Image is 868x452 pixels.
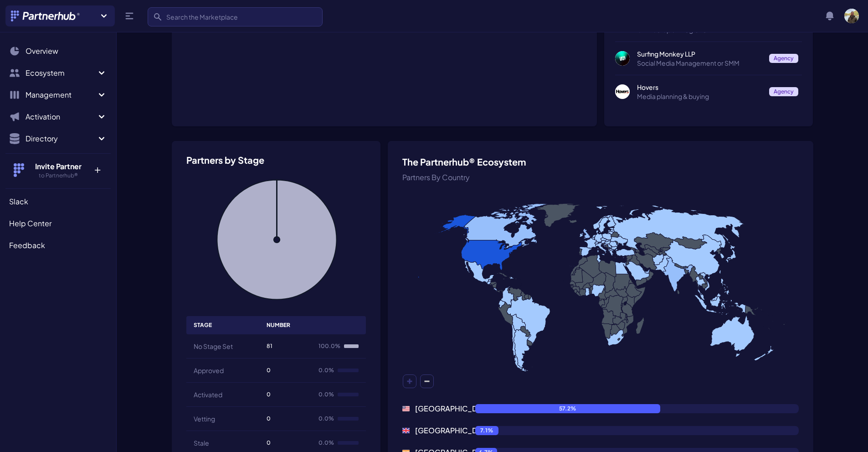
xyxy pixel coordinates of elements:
[402,172,470,182] span: Partners By Country
[318,367,334,374] span: 0.0%
[11,10,81,21] img: Partnerhub® Logo
[186,334,260,358] th: No Stage Set
[259,316,311,334] th: Number
[9,196,28,207] span: Slack
[26,68,96,78] span: Ecosystem
[5,64,111,82] button: Ecosystem
[769,54,798,63] span: Agency
[5,108,111,126] button: Activation
[9,218,51,229] span: Help Center
[26,133,96,144] span: Directory
[29,161,87,172] h4: Invite Partner
[615,51,630,66] img: Surfing Monkey LLP
[420,374,434,388] button: Zoom out
[259,382,311,406] td: 0
[415,425,473,436] span: [GEOGRAPHIC_DATA]
[615,83,802,101] a: Hovers Hovers Media planning & buying Agency
[259,406,311,431] td: 0
[318,415,334,422] span: 0.0%
[5,214,111,233] a: Help Center
[844,9,859,23] img: user photo
[5,236,111,255] a: Feedback
[26,46,58,57] span: Overview
[5,153,111,187] button: Invite Partner to Partnerhub® +
[5,192,111,211] a: Slack
[637,49,762,58] p: Surfing Monkey LLP
[475,404,660,413] div: 57.2%
[186,406,260,431] th: Vetting
[26,89,96,100] span: Management
[5,42,111,60] a: Overview
[9,240,45,251] span: Feedback
[475,426,498,435] div: 7.1%
[637,92,762,101] p: Media planning & buying
[259,358,311,382] td: 0
[186,316,260,334] th: Stage
[186,156,366,165] h3: Partners by Stage
[318,439,334,447] span: 0.0%
[637,58,762,68] p: Social Media Management or SMM
[415,403,473,414] span: [GEOGRAPHIC_DATA]
[186,358,260,382] th: Approved
[87,161,107,176] p: +
[148,7,323,26] input: Search the Marketplace
[769,87,798,96] span: Agency
[29,172,87,179] h5: to Partnerhub®
[615,84,630,99] img: Hovers
[186,382,260,406] th: Activated
[318,391,334,398] span: 0.0%
[318,343,340,350] span: 100.0%
[5,130,111,148] button: Directory
[5,86,111,104] button: Management
[26,111,96,122] span: Activation
[259,334,311,358] td: 81
[637,83,762,92] p: Hovers
[403,374,416,388] button: Zoom in
[402,156,798,168] h3: The Partnerhub® Ecosystem
[615,49,802,68] a: Surfing Monkey LLP Surfing Monkey LLP Social Media Management or SMM Agency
